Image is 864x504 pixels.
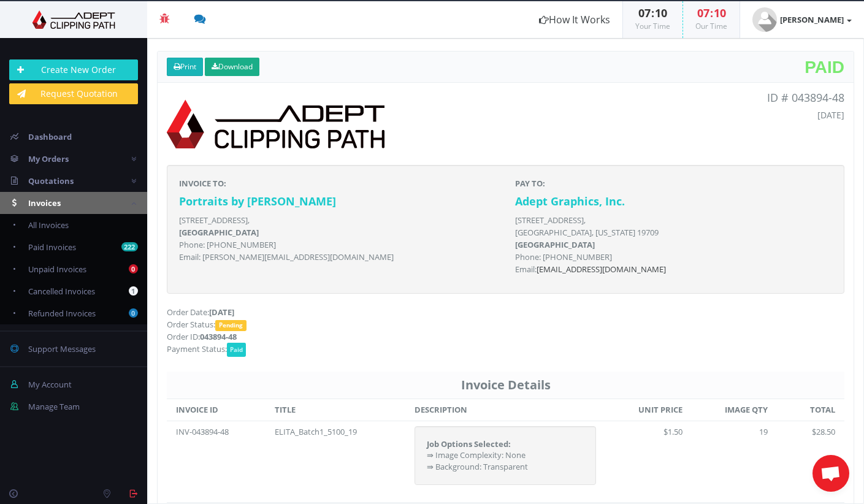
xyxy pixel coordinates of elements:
[9,83,138,104] a: Request Quotation
[9,59,138,80] a: Create New Order
[515,110,845,120] h5: [DATE]
[515,214,833,275] p: [STREET_ADDRESS], [GEOGRAPHIC_DATA], [US_STATE] 19709 Phone: [PHONE_NUMBER] Email:
[740,1,864,38] a: [PERSON_NAME]
[28,379,72,390] span: My Account
[697,6,709,20] span: 07
[179,178,226,189] strong: INVOICE TO:
[415,426,596,485] div: ⇛ Image Complexity: None ⇛ Background: Transparent
[427,438,511,449] strong: Job Options Selected:
[9,10,138,29] img: Adept Graphics
[28,286,95,297] span: Cancelled Invoices
[167,58,203,76] a: Print
[200,331,237,342] strong: 043894-48
[167,421,266,502] td: INV-043894-48
[167,399,266,421] th: INVOICE ID
[515,239,595,250] b: [GEOGRAPHIC_DATA]
[266,399,405,421] th: TITLE
[28,343,96,354] span: Support Messages
[215,320,247,331] span: Pending
[709,6,714,20] span: :
[537,264,666,275] a: [EMAIL_ADDRESS][DOMAIN_NAME]
[635,21,670,31] small: Your Time
[227,343,246,357] span: Paid
[129,264,138,273] b: 0
[515,92,845,104] p: ID # 043894-48
[121,242,138,251] b: 222
[28,197,61,208] span: Invoices
[777,399,844,421] th: TOTAL
[714,6,726,20] span: 10
[605,399,692,421] th: UNIT PRICE
[28,131,72,142] span: Dashboard
[638,6,651,20] span: 07
[28,264,86,275] span: Unpaid Invoices
[515,178,545,189] strong: PAY TO:
[777,421,844,502] td: $28.50
[515,194,625,208] strong: Adept Graphics, Inc.
[28,153,69,164] span: My Orders
[812,455,849,492] div: Open chat
[28,308,96,319] span: Refunded Invoices
[179,194,336,208] strong: Portraits by [PERSON_NAME]
[695,21,727,31] small: Our Time
[167,92,384,156] img: logo-print.png
[205,58,259,76] a: Download
[28,401,80,412] span: Manage Team
[129,308,138,318] b: 0
[179,227,259,238] b: [GEOGRAPHIC_DATA]
[28,175,74,186] span: Quotations
[527,1,622,38] a: How It Works
[651,6,655,20] span: :
[28,220,69,231] span: All Invoices
[167,372,844,399] th: Invoice Details
[179,214,497,263] p: [STREET_ADDRESS], Phone: [PHONE_NUMBER] Email: [PERSON_NAME][EMAIL_ADDRESS][DOMAIN_NAME]
[605,421,692,502] td: $1.50
[405,399,605,421] th: DESCRIPTION
[752,7,777,32] img: user_default.jpg
[805,58,844,76] span: Paid
[129,286,138,296] b: 1
[692,421,777,502] td: 19
[209,307,234,318] strong: [DATE]
[28,242,76,253] span: Paid Invoices
[692,399,777,421] th: IMAGE QTY
[275,426,396,438] div: ELITA_Batch1_5100_19
[655,6,667,20] span: 10
[780,14,844,25] strong: [PERSON_NAME]
[167,306,844,355] p: Order Date: Order Status: Order ID: Payment Status:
